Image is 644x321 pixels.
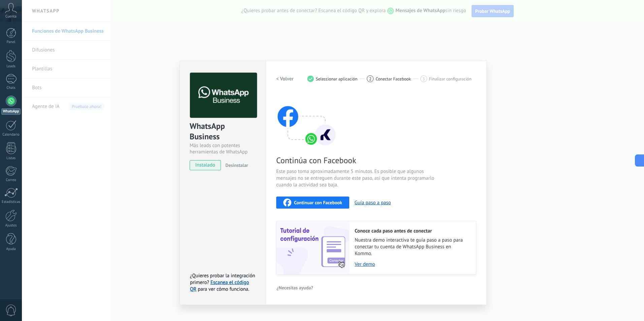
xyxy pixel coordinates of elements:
span: Nuestra demo interactiva te guía paso a paso para conectar tu cuenta de WhatsApp Business en Kommo. [355,237,469,257]
span: Este paso toma aproximadamente 5 minutos. Es posible que algunos mensajes no se entreguen durante... [276,168,437,188]
span: Seleccionar aplicación [316,76,358,81]
button: < Volver [276,73,294,85]
span: Continúa con Facebook [276,155,437,166]
span: Finalizar configuración [429,76,472,81]
div: Estadísticas [1,200,21,204]
span: 2 [369,76,372,82]
div: WhatsApp [1,108,21,115]
div: Panel [1,40,21,44]
span: Conectar Facebook [376,76,411,81]
button: Continuar con Facebook [276,197,349,209]
h2: < Volver [276,76,294,82]
span: Desinstalar [225,162,248,168]
span: Cuenta [5,14,17,19]
h2: Conoce cada paso antes de conectar [355,228,469,234]
div: Ajustes [1,223,21,228]
div: Leads [1,64,21,69]
span: 3 [422,76,425,82]
div: Chats [1,86,21,90]
div: Ayuda [1,247,21,251]
span: ¿Necesitas ayuda? [277,285,313,290]
a: Escanea el código QR [190,279,249,292]
div: WhatsApp Business [190,121,256,142]
span: instalado [190,160,221,170]
button: Desinstalar [223,160,248,170]
div: Más leads con potentes herramientas de WhatsApp [190,142,256,155]
div: Listas [1,156,21,160]
img: logo_main.png [190,73,257,118]
button: Guía paso a paso [355,200,391,206]
img: connect with facebook [276,93,337,147]
div: Correo [1,178,21,182]
a: Ver demo [355,261,469,267]
span: ¿Quieres probar la integración primero? [190,273,255,286]
span: para ver cómo funciona. [198,286,249,292]
span: Continuar con Facebook [294,200,342,205]
button: ¿Necesitas ayuda? [276,283,314,293]
div: Calendario [1,133,21,137]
